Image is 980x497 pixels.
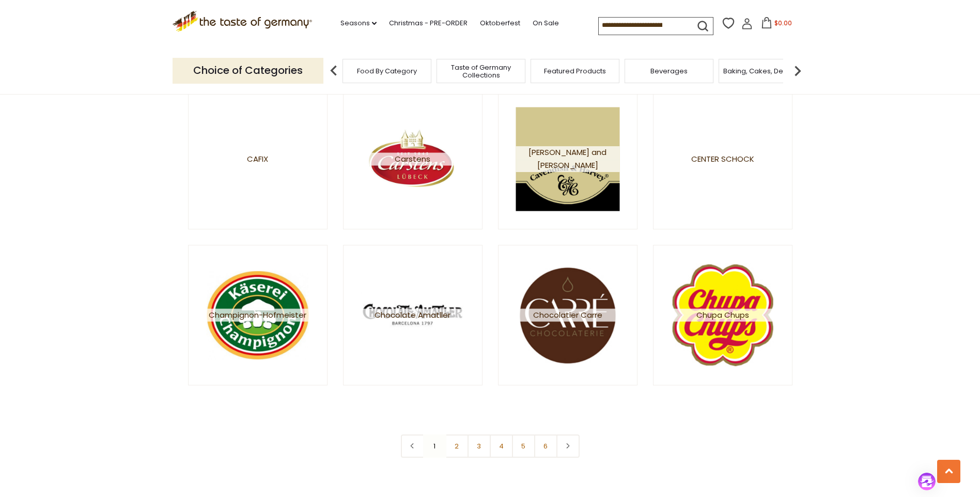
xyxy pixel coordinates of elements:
[361,308,464,321] span: Chocolate Amatller
[445,434,469,458] a: 2
[787,60,808,81] img: next arrow
[755,17,799,33] button: $0.00
[671,263,774,367] img: Chupa Chups
[206,308,309,321] span: Champignon-Hofmeister
[774,19,792,27] span: $0.00
[498,245,637,385] a: Chocolatier Carre
[516,146,619,172] span: [PERSON_NAME] and [PERSON_NAME]
[343,89,483,229] a: Carstens
[343,245,483,385] a: Chocolate Amatller
[389,18,468,29] a: Christmas - PRE-ORDER
[357,67,417,75] a: Food By Category
[516,107,619,211] img: Cavendish and Harvey
[534,434,557,458] a: 6
[188,89,328,229] a: Cafix
[490,434,513,458] a: 4
[650,67,688,75] a: Beverages
[723,67,803,75] a: Baking, Cakes, Desserts
[671,308,774,321] span: Chupa Chups
[653,245,792,385] a: Chupa Chups
[173,58,323,83] p: Choice of Categories
[516,308,619,321] span: Chocolatier Carre
[340,18,377,29] a: Seasons
[544,67,606,75] a: Featured Products
[516,263,619,367] img: Chocolatier Carre
[653,89,792,229] a: Center Schock
[323,60,344,81] img: previous arrow
[440,64,522,79] a: Taste of Germany Collections
[498,89,637,229] a: [PERSON_NAME] and [PERSON_NAME]
[361,107,464,211] img: Carstens
[188,245,328,385] a: Champignon-Hofmeister
[247,152,268,165] span: Cafix
[512,434,535,458] a: 5
[206,263,309,367] img: Champignon-Hofmeister
[480,18,520,29] a: Oktoberfest
[691,152,754,165] span: Center Schock
[533,18,559,29] a: On Sale
[468,434,491,458] a: 3
[361,263,464,367] img: Chocolate Amatller
[361,152,464,165] span: Carstens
